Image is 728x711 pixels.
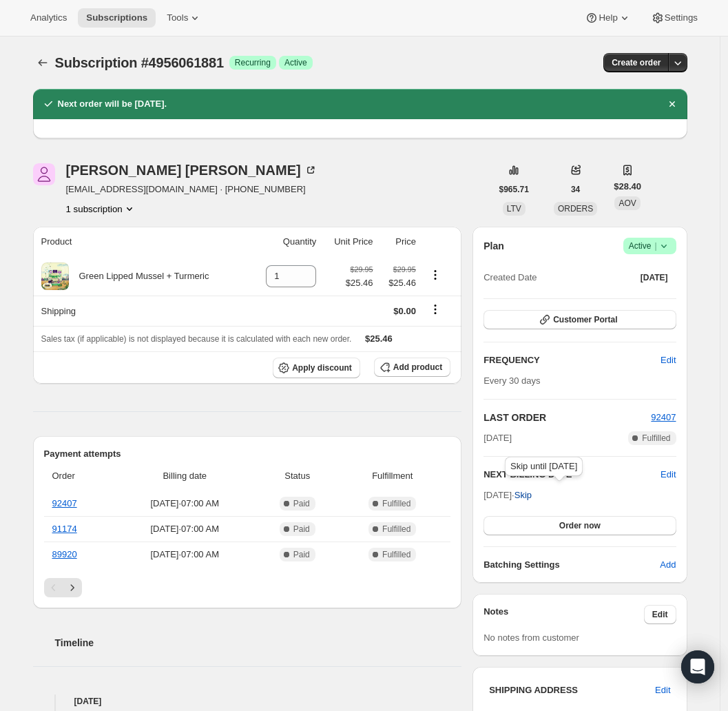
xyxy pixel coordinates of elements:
[559,520,601,531] span: Order now
[651,411,676,424] button: 92407
[424,267,446,282] button: Product actions
[293,498,310,509] span: Paid
[33,694,462,708] h4: [DATE]
[483,310,676,329] button: Customer Portal
[652,609,668,620] span: Edit
[483,431,512,445] span: [DATE]
[235,57,271,68] span: Recurring
[558,204,593,214] span: ORDERS
[382,549,410,560] span: Fulfilled
[491,180,537,199] button: $965.71
[599,12,617,23] span: Help
[374,358,450,377] button: Add product
[483,239,504,253] h2: Plan
[284,57,307,68] span: Active
[350,265,373,274] small: $29.95
[342,469,442,483] span: Fulfillment
[603,53,669,72] button: Create order
[563,180,588,199] button: 34
[58,97,167,111] h2: Next order will be [DATE].
[260,469,334,483] span: Status
[66,163,318,177] div: [PERSON_NAME] [PERSON_NAME]
[33,163,55,185] span: Phyllis Hayden
[41,262,69,290] img: product img
[614,180,641,194] span: $28.40
[78,8,156,28] button: Subscriptions
[44,447,451,461] h2: Payment attempts
[293,524,310,535] span: Paid
[424,302,446,317] button: Shipping actions
[483,490,532,500] span: [DATE] ·
[69,269,209,283] div: Green Lipped Mussel + Turmeric
[571,184,580,195] span: 34
[641,272,668,283] span: [DATE]
[652,349,684,371] button: Edit
[30,12,67,23] span: Analytics
[489,683,655,697] h3: SHIPPING ADDRESS
[167,12,188,23] span: Tools
[22,8,75,28] button: Analytics
[576,8,639,28] button: Help
[66,202,136,216] button: Product actions
[393,265,416,274] small: $29.95
[86,12,147,23] span: Subscriptions
[44,578,451,597] nav: Pagination
[346,276,373,290] span: $25.46
[483,605,644,624] h3: Notes
[483,353,661,367] h2: FREQUENCY
[158,8,210,28] button: Tools
[652,554,684,576] button: Add
[293,549,310,560] span: Paid
[33,227,250,257] th: Product
[661,468,676,482] button: Edit
[117,522,252,536] span: [DATE] · 07:00 AM
[632,268,676,287] button: [DATE]
[663,94,682,114] button: Dismiss notification
[52,524,77,534] a: 91174
[612,57,661,68] span: Create order
[33,53,52,72] button: Subscriptions
[514,488,532,502] span: Skip
[393,306,416,316] span: $0.00
[483,468,661,482] h2: NEXT BILLING DATE
[665,12,698,23] span: Settings
[55,636,462,650] h2: Timeline
[681,650,714,683] div: Open Intercom Messenger
[655,683,670,697] span: Edit
[499,184,529,195] span: $965.71
[483,411,651,424] h2: LAST ORDER
[644,605,676,624] button: Edit
[63,578,82,597] button: Next
[320,227,377,257] th: Unit Price
[273,358,360,378] button: Apply discount
[506,484,540,506] button: Skip
[507,204,521,214] span: LTV
[629,239,671,253] span: Active
[33,296,250,326] th: Shipping
[483,632,579,643] span: No notes from customer
[382,498,410,509] span: Fulfilled
[393,362,442,373] span: Add product
[643,8,706,28] button: Settings
[377,227,420,257] th: Price
[618,198,636,208] span: AOV
[117,548,252,561] span: [DATE] · 07:00 AM
[292,362,352,373] span: Apply discount
[483,516,676,535] button: Order now
[660,558,676,572] span: Add
[651,412,676,422] a: 92407
[250,227,320,257] th: Quantity
[483,558,660,572] h6: Batching Settings
[365,333,393,344] span: $25.46
[382,524,410,535] span: Fulfilled
[52,549,77,559] a: 89920
[52,498,77,508] a: 92407
[44,461,114,491] th: Order
[647,679,678,701] button: Edit
[382,276,416,290] span: $25.46
[483,375,540,386] span: Every 30 days
[41,334,352,344] span: Sales tax (if applicable) is not displayed because it is calculated with each new order.
[55,55,224,70] span: Subscription #4956061881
